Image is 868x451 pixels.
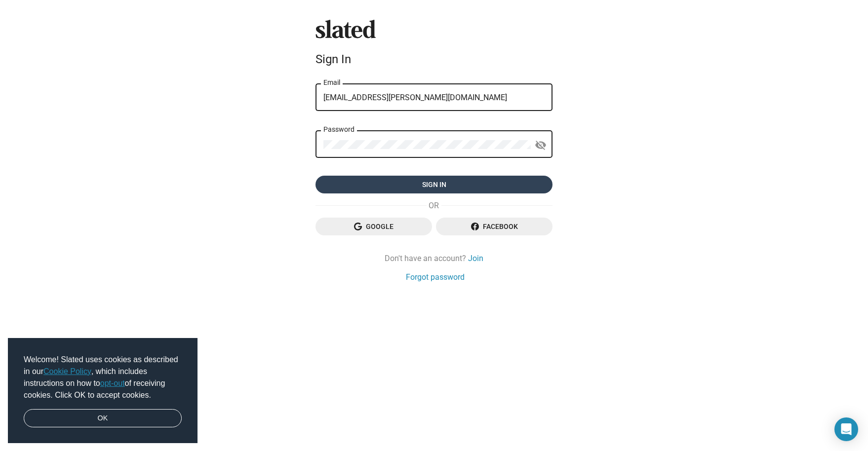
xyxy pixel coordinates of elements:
button: Facebook [436,218,552,235]
div: Don't have an account? [316,253,552,263]
sl-branding: Sign In [316,20,552,70]
span: Sign in [323,176,545,193]
span: Google [323,218,424,235]
button: Show password [531,135,551,155]
a: Join [468,253,483,263]
a: opt-out [100,379,125,387]
a: Cookie Policy [43,367,91,376]
span: Welcome! Slated uses cookies as described in our , which includes instructions on how to of recei... [24,354,182,401]
mat-icon: visibility_off [535,138,547,153]
button: Sign in [316,176,552,193]
a: dismiss cookie message [24,409,182,428]
a: Forgot password [406,272,465,282]
button: Google [316,218,432,235]
div: Open Intercom Messenger [834,417,858,441]
span: Facebook [444,218,545,235]
div: Sign In [316,52,552,66]
div: cookieconsent [8,338,197,444]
